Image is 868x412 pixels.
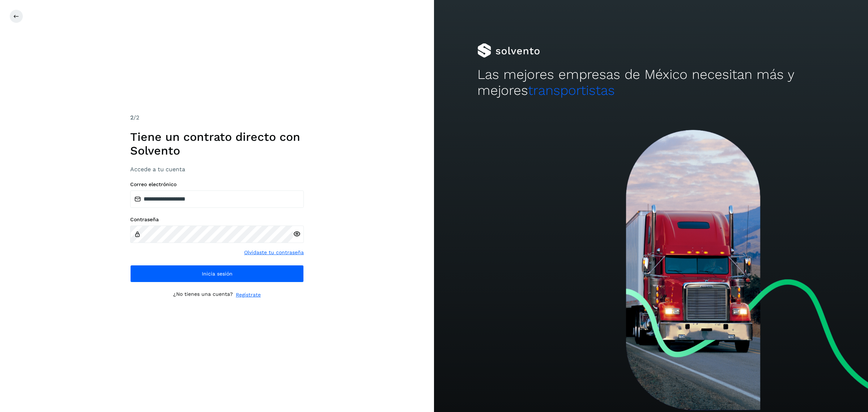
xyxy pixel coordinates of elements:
[528,83,615,98] span: transportistas
[173,291,233,299] p: ¿No tienes una cuenta?
[236,291,261,299] a: Regístrate
[130,265,304,282] button: Inicia sesión
[130,181,304,188] label: Correo electrónico
[130,166,304,173] h3: Accede a tu cuenta
[477,67,825,99] h2: Las mejores empresas de México necesitan más y mejores
[130,216,304,223] label: Contraseña
[202,271,233,276] span: Inicia sesión
[130,130,304,158] h1: Tiene un contrato directo con Solvento
[130,114,133,121] span: 2
[130,113,304,122] div: /2
[244,249,304,256] a: Olvidaste tu contraseña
